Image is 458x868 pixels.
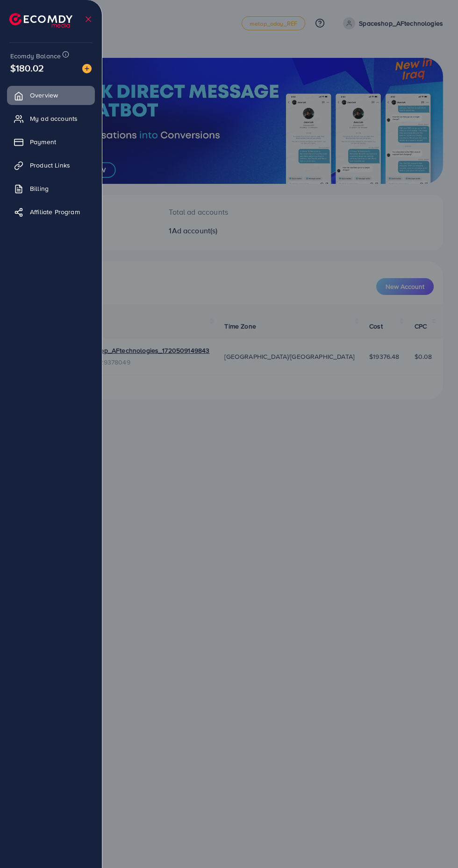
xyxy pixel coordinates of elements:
[418,826,451,861] iframe: Chat
[7,109,95,128] a: My ad accounts
[30,207,80,217] span: Affiliate Program
[7,86,95,105] a: Overview
[30,91,58,100] span: Overview
[82,64,92,73] img: image
[7,179,95,198] a: Billing
[30,114,78,123] span: My ad accounts
[30,161,70,170] span: Product Links
[30,137,56,147] span: Payment
[10,61,44,75] span: $180.02
[10,51,61,61] span: Ecomdy Balance
[30,184,49,193] span: Billing
[7,156,95,175] a: Product Links
[7,203,95,221] a: Affiliate Program
[7,133,95,151] a: Payment
[9,13,72,28] img: logo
